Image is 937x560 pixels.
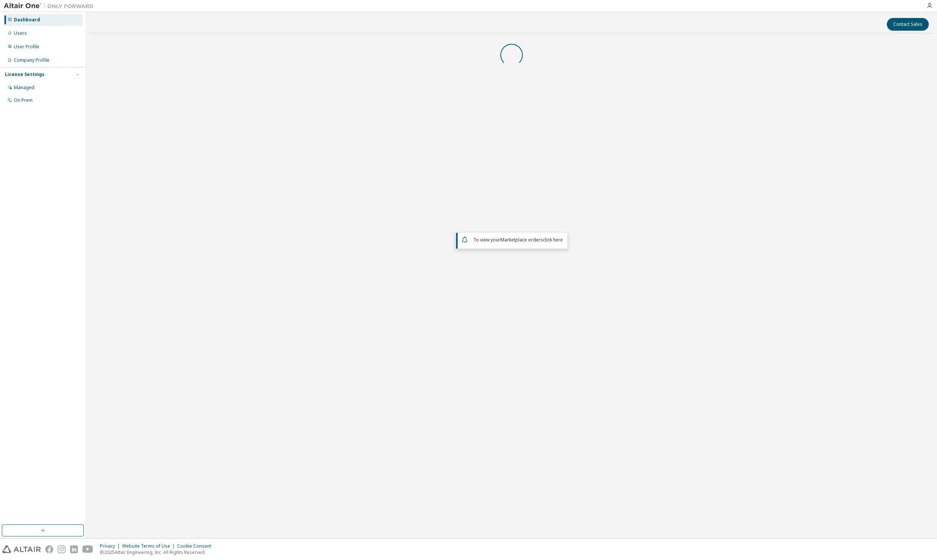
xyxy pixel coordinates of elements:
div: Company Profile [14,57,49,63]
div: License Settings [5,71,45,77]
img: linkedin.svg [70,545,78,553]
p: © 2025 Altair Engineering, Inc. All Rights Reserved. [100,549,216,556]
div: Cookie Consent [177,543,216,549]
div: Privacy [100,543,122,549]
a: here [553,237,563,243]
img: youtube.svg [82,545,93,553]
div: Dashboard [14,17,40,23]
em: Marketplace orders [500,237,543,243]
button: Contact Sales [887,18,929,31]
img: Altair One [4,2,97,10]
div: Managed [14,85,34,91]
span: To view your click [473,237,563,243]
div: Users [14,30,27,36]
img: facebook.svg [45,545,53,553]
img: instagram.svg [58,545,66,553]
img: altair_logo.svg [2,545,41,553]
div: On Prem [14,97,33,103]
div: User Profile [14,44,39,50]
div: Website Terms of Use [122,543,177,549]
